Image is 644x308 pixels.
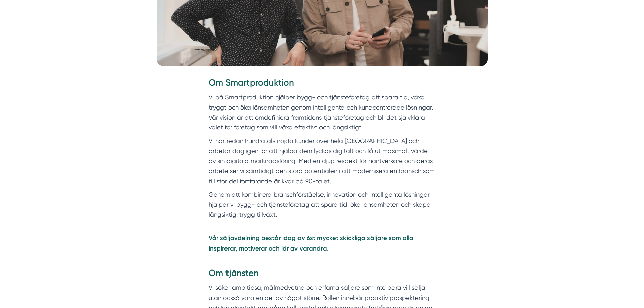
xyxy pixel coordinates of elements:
[209,136,436,186] p: Vi har redan hundratals nöjda kunder över hela [GEOGRAPHIC_DATA] och arbetar dagligen för att hjä...
[209,190,436,220] p: Genom att kombinera branschförståelse, innovation och intelligenta lösningar hjälper vi bygg- och...
[209,268,259,278] strong: Om tjänsten
[209,92,436,133] p: Vi på Smartproduktion hjälper bygg- och tjänsteföretag att spara tid, växa tryggt och öka lönsamh...
[209,234,413,252] strong: Vår säljavdelning består idag av 6st mycket skickliga säljare som alla inspirerar, motiverar och ...
[209,77,294,88] strong: Om Smartproduktion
